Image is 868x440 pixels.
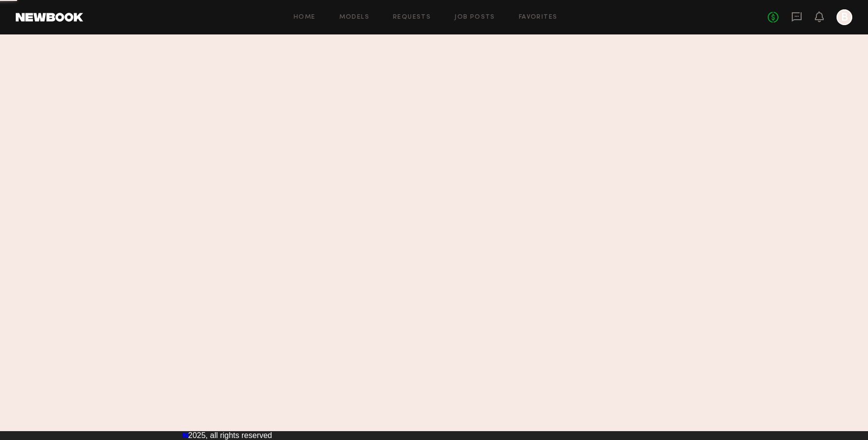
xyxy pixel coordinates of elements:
[294,14,316,21] a: Home
[188,431,272,440] span: 2025, all rights reserved
[837,9,852,25] a: B
[339,14,369,21] a: Models
[454,14,495,21] a: Job Posts
[519,14,558,21] a: Favorites
[393,14,431,21] a: Requests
